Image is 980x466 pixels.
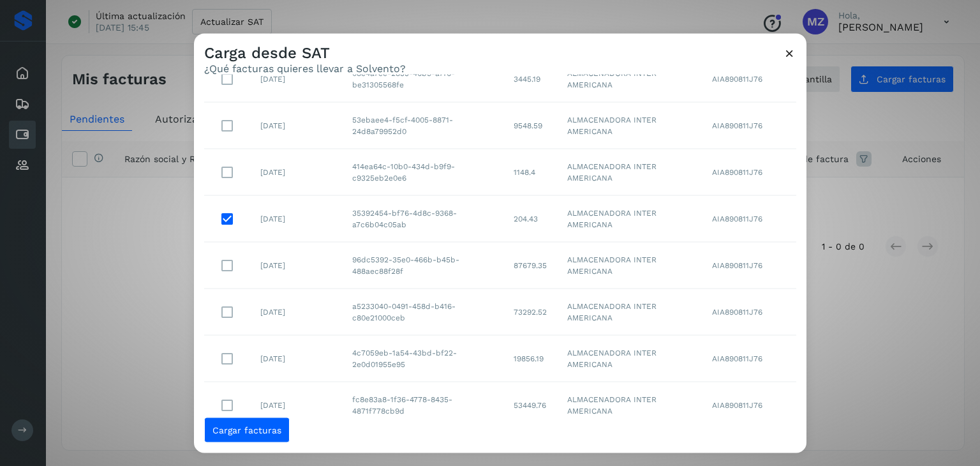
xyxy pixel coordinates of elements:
td: 53ebaee4-f5cf-4005-8871-24d8a79952d0 [342,102,503,149]
td: 414ea64c-10b0-434d-b9f9-c9325eb2e0e6 [342,149,503,195]
td: [DATE] [250,289,342,335]
p: ¿Qué facturas quieres llevar a Solvento? [204,62,406,74]
td: AIA890811J76 [702,242,796,289]
td: AIA890811J76 [702,195,796,242]
td: [DATE] [250,149,342,195]
td: 3445.19 [503,56,557,102]
td: 204.43 [503,195,557,242]
button: Cargar facturas [204,417,290,443]
td: 73292.52 [503,289,557,335]
h3: Carga desde SAT [204,44,406,63]
span: Cargar facturas [212,426,281,435]
td: AIA890811J76 [702,335,796,382]
td: 53449.76 [503,382,557,428]
td: AIA890811J76 [702,56,796,102]
td: AIA890811J76 [702,289,796,335]
td: [DATE] [250,382,342,428]
td: 19856.19 [503,335,557,382]
td: ALMACENADORA INTER AMERICANA [557,335,702,382]
td: ALMACENADORA INTER AMERICANA [557,149,702,195]
td: 96dc5392-35e0-466b-b45b-488aec88f28f [342,242,503,289]
td: ALMACENADORA INTER AMERICANA [557,195,702,242]
td: AIA890811J76 [702,102,796,149]
td: [DATE] [250,335,342,382]
td: AIA890811J76 [702,382,796,428]
td: [DATE] [250,195,342,242]
td: 87679.35 [503,242,557,289]
td: AIA890811J76 [702,149,796,195]
td: 4c7059eb-1a54-43bd-bf22-2e0d01955e95 [342,335,503,382]
td: [DATE] [250,102,342,149]
td: ALMACENADORA INTER AMERICANA [557,242,702,289]
td: 08e4a7ce-2855-46b9-a7f6-be31305568fe [342,56,503,102]
td: [DATE] [250,242,342,289]
td: [DATE] [250,56,342,102]
td: ALMACENADORA INTER AMERICANA [557,289,702,335]
td: a5233040-0491-458d-b416-c80e21000ceb [342,289,503,335]
td: fc8e83a8-1f36-4778-8435-4871f778cb9d [342,382,503,428]
td: ALMACENADORA INTER AMERICANA [557,102,702,149]
td: 9548.59 [503,102,557,149]
td: 35392454-bf76-4d8c-9368-a7c6b04c05ab [342,195,503,242]
td: ALMACENADORA INTER AMERICANA [557,56,702,102]
td: ALMACENADORA INTER AMERICANA [557,382,702,428]
td: 1148.4 [503,149,557,195]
